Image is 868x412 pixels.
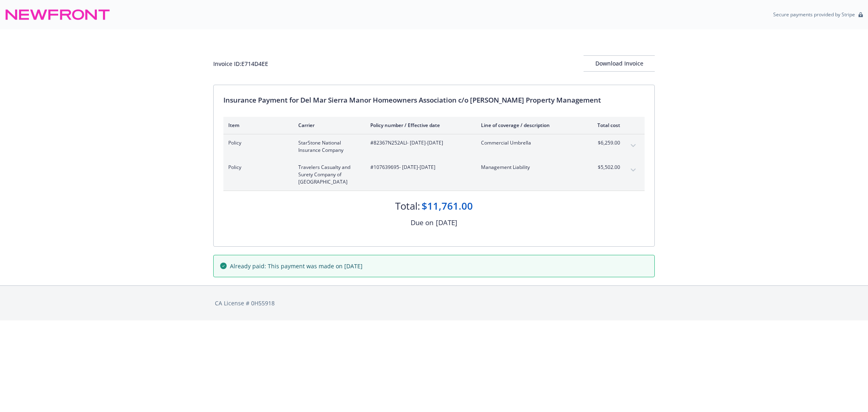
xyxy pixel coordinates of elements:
[370,139,468,147] span: #82367N252ALI - [DATE]-[DATE]
[228,139,285,147] span: Policy
[298,139,357,154] span: StarStone National Insurance Company
[627,139,640,152] button: expand content
[213,59,268,68] div: Invoice ID: E714D4EE
[590,164,620,171] span: $5,502.00
[481,122,577,129] div: Line of coverage / description
[298,164,357,186] span: Travelers Casualty and Surety Company of [GEOGRAPHIC_DATA]
[223,134,645,159] div: PolicyStarStone National Insurance Company#82367N252ALI- [DATE]-[DATE]Commercial Umbrella$6,259.0...
[228,122,285,129] div: Item
[370,164,468,171] span: #107639695 - [DATE]-[DATE]
[627,164,640,177] button: expand content
[590,139,620,147] span: $6,259.00
[481,164,577,171] span: Management Liability
[215,299,653,307] div: CA License # 0H55918
[228,164,285,171] span: Policy
[584,55,655,72] button: Download Invoice
[411,217,433,228] div: Due on
[481,139,577,147] span: Commercial Umbrella
[590,122,620,129] div: Total cost
[223,159,645,191] div: PolicyTravelers Casualty and Surety Company of [GEOGRAPHIC_DATA]#107639695- [DATE]-[DATE]Manageme...
[230,262,363,270] span: Already paid: This payment was made on [DATE]
[395,199,420,213] div: Total:
[298,122,357,129] div: Carrier
[773,11,855,18] p: Secure payments provided by Stripe
[584,56,655,71] div: Download Invoice
[370,122,468,129] div: Policy number / Effective date
[422,199,473,213] div: $11,761.00
[436,217,457,228] div: [DATE]
[223,95,645,105] div: Insurance Payment for Del Mar Sierra Manor Homeowners Association c/o [PERSON_NAME] Property Mana...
